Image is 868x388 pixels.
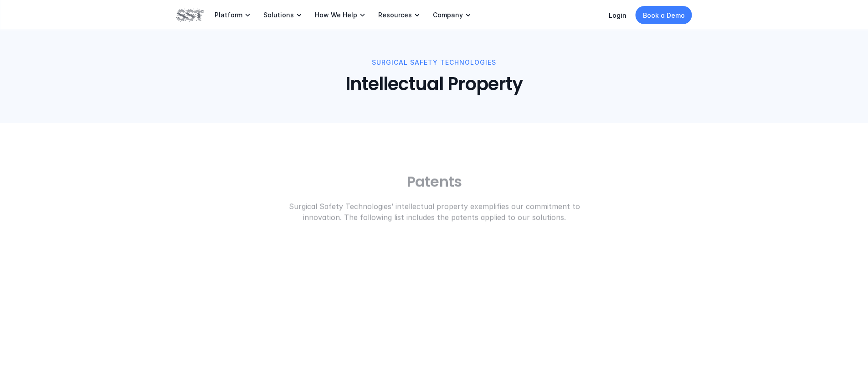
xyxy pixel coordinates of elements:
img: SST logo [176,7,204,23]
h1: Intellectual Property [15,72,853,96]
a: Login [609,11,627,19]
p: Solutions [263,11,294,19]
h4: Patents [407,173,461,192]
p: surgical safety technologies [15,57,853,67]
a: Book a Demo [636,6,692,24]
p: Platform [215,11,242,19]
p: Surgical Safety Technologies’ intellectual property exemplifies our commitment to innovation. The... [279,201,589,223]
p: Company [433,11,463,19]
p: How We Help [315,11,357,19]
p: Resources [378,11,412,19]
p: Book a Demo [643,10,685,20]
